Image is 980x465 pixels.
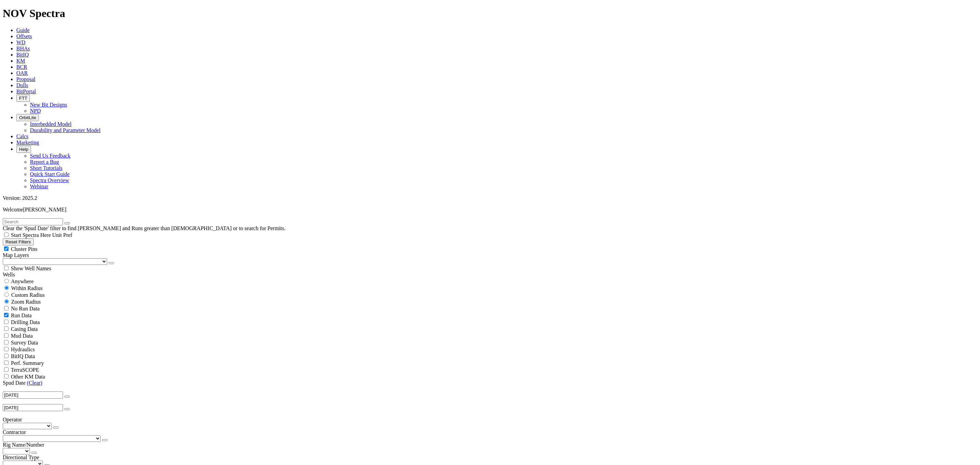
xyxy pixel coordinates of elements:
span: Hydraulics [11,347,35,352]
a: BitIQ [16,52,29,58]
a: New Bit Designs [30,102,67,108]
a: Offsets [16,33,32,39]
a: Proposal [16,76,35,82]
span: [PERSON_NAME] [23,207,66,212]
button: FTT [16,95,30,102]
span: Perf. Summary [11,360,44,366]
a: BitPortal [16,89,36,94]
span: Map Layers [3,252,29,258]
span: Start Spectra Here [11,232,51,238]
a: Durability and Parameter Model [30,127,101,133]
div: Wells [3,272,977,278]
a: Short Tutorials [30,165,63,171]
span: BitIQ Data [11,353,35,359]
span: No Run Data [11,306,39,311]
span: FTT [19,96,27,101]
a: NPD [30,108,41,114]
span: Rig Name/Number [3,442,44,448]
a: OAR [16,70,28,76]
filter-controls-checkbox: Hydraulics Analysis [3,346,977,353]
a: Dulls [16,82,28,88]
input: After [3,391,63,399]
filter-controls-checkbox: Performance Summary [3,359,977,366]
div: Version: 2025.2 [3,195,977,201]
span: Zoom Radius [11,299,41,305]
button: Reset Filters [3,238,34,245]
input: Before [3,404,63,411]
span: Casing Data [11,326,38,332]
span: Contractor [3,429,26,435]
span: Run Data [11,312,32,318]
a: WD [16,39,26,45]
h1: NOV Spectra [3,7,977,20]
p: Welcome [3,207,977,213]
a: (Clear) [27,380,42,386]
span: Operator [3,417,22,422]
button: OrbitLite [16,114,39,121]
a: BHAs [16,46,30,51]
a: Marketing [16,140,39,145]
span: Custom Radius [11,292,45,298]
span: Clear the 'Spud Date' filter to find [PERSON_NAME] and Runs greater than [DEMOGRAPHIC_DATA] or to... [3,225,285,231]
filter-controls-checkbox: TerraSCOPE Data [3,366,977,373]
span: Mud Data [11,333,33,339]
span: Show Well Names [11,266,51,271]
button: Help [16,146,31,153]
filter-controls-checkbox: TerraSCOPE Data [3,373,977,380]
a: Quick Start Guide [30,171,69,177]
span: OrbitLite [19,115,36,120]
a: Send Us Feedback [30,153,70,159]
span: Unit Pref [52,232,72,238]
a: Spectra Overview [30,177,69,183]
a: Guide [16,27,30,33]
span: Anywhere [11,278,34,284]
a: KM [16,58,25,64]
a: BCR [16,64,27,70]
a: Calcs [16,133,29,139]
input: Start Spectra Here [4,233,9,237]
span: TerraSCOPE [11,367,39,373]
a: Interbedded Model [30,121,71,127]
span: Spud Date [3,380,26,386]
span: Directional Type [3,454,39,460]
span: Survey Data [11,340,38,346]
span: Other KM Data [11,374,45,380]
input: Search [3,218,63,225]
span: Cluster Pins [11,246,37,252]
span: Help [19,147,28,152]
a: Report a Bug [30,159,59,165]
span: Within Radius [11,285,43,291]
a: Webinar [30,183,48,189]
span: Drilling Data [11,319,40,325]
